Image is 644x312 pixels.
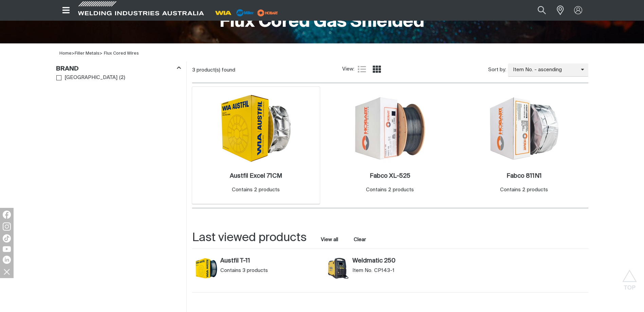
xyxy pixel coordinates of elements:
div: 3 [192,67,343,74]
a: View all last viewed products [321,236,338,243]
article: Austfil T-11 (Austfil T-11) [192,256,324,286]
a: Austfil T-11 [220,257,320,265]
a: List view [358,65,366,73]
a: Fabco 811N1 [507,172,542,180]
span: Item No. [352,267,372,274]
button: Scroll to top [622,270,637,285]
h3: Brand [56,65,79,73]
div: Contains 3 products [220,267,320,274]
h2: Last viewed products [192,230,307,246]
div: Contains 2 products [366,186,414,194]
img: miller [255,8,280,18]
div: Contains 2 products [500,186,548,194]
span: View: [342,65,354,73]
h2: Fabco XL-525 [370,173,410,179]
a: Flux Cored Wires [104,51,139,56]
a: Austfil Excel 71CM [230,172,282,180]
img: Austfil T-11 [196,257,217,279]
section: Product list controls [192,61,588,79]
button: Search products [530,3,553,18]
img: Facebook [3,211,11,219]
span: ( 2 ) [119,74,125,82]
button: Clear all last viewed products [352,235,368,244]
div: Contains 2 products [232,186,280,194]
h2: Austfil Excel 71CM [230,173,282,179]
a: miller [255,10,280,15]
span: Item No. - ascending [508,66,581,74]
h2: Fabco 811N1 [507,173,542,179]
img: Weldmatic 250 [327,257,349,279]
img: Instagram [3,222,11,231]
ul: Brand [56,73,181,82]
a: Weldmatic 250 [352,257,453,265]
span: Sort by: [488,66,506,74]
img: hide socials [1,266,13,277]
img: LinkedIn [3,256,11,264]
img: Austfil Excel 71CM [220,94,292,163]
span: CP143-1 [374,267,394,274]
span: product(s) found [197,67,235,73]
div: Brand [56,64,181,73]
span: > [72,51,75,56]
img: YouTube [3,246,11,252]
span: > [75,51,103,56]
img: Fabco 811N1 [488,96,560,161]
a: Home [59,51,72,56]
a: Filler Metals [75,51,99,56]
a: [GEOGRAPHIC_DATA] [56,73,118,82]
img: TikTok [3,234,11,242]
h1: Flux Cored Gas Shielded [220,11,424,33]
span: [GEOGRAPHIC_DATA] [65,74,117,82]
article: Weldmatic 250 (CP143-1) [324,256,456,286]
aside: Filters [56,61,181,83]
input: Product name or item number... [521,3,553,18]
img: Fabco XL-525 [354,92,426,164]
a: Fabco XL-525 [370,172,410,180]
